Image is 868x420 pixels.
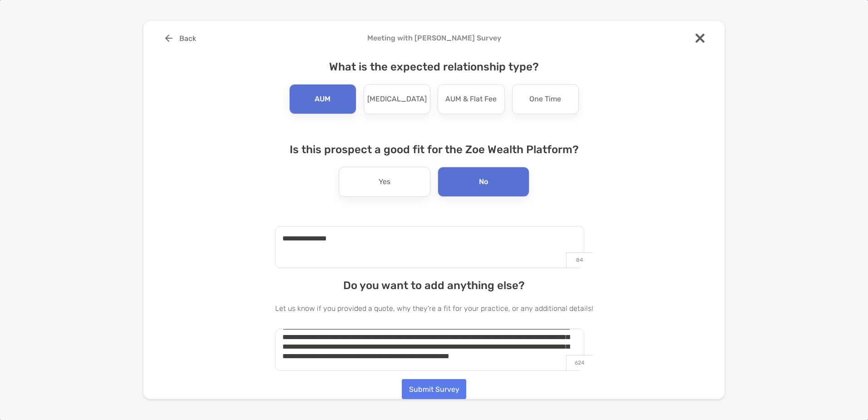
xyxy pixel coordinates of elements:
p: Yes [379,175,390,189]
p: 624 [566,355,593,370]
h4: Meeting with [PERSON_NAME] Survey [158,34,710,42]
img: close modal [695,34,705,43]
button: Submit Survey [402,379,466,399]
p: [MEDICAL_DATA] [367,92,427,106]
h4: Is this prospect a good fit for the Zoe Wealth Platform? [275,143,593,156]
p: AUM & Flat Fee [445,92,497,106]
p: One Time [529,92,561,106]
p: 84 [566,252,593,268]
button: Back [158,28,203,48]
p: Let us know if you provided a quote, why they're a fit for your practice, or any additional details! [275,303,593,314]
h4: Do you want to add anything else? [275,279,593,292]
p: No [479,175,488,189]
p: AUM [315,92,330,106]
img: button icon [165,35,173,42]
h4: What is the expected relationship type? [275,60,593,73]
